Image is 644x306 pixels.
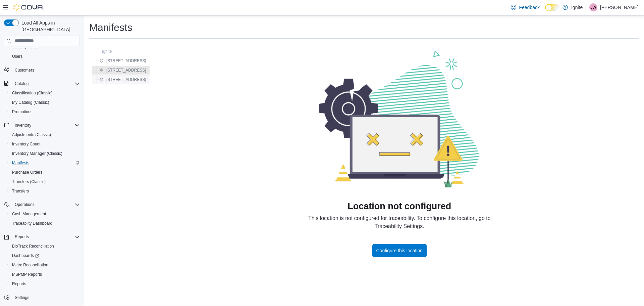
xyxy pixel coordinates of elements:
[12,121,80,129] span: Inventory
[15,81,29,86] span: Catalog
[9,131,54,139] a: Adjustments (Classic)
[9,131,80,139] span: Adjustments (Classic)
[9,219,80,227] span: Traceabilty Dashboard
[97,76,149,84] button: [STREET_ADDRESS]
[106,77,146,82] span: [STREET_ADDRESS]
[9,178,80,186] span: Transfers (Classic)
[9,140,43,148] a: Inventory Count
[372,244,427,257] a: Configure this location
[9,159,32,167] a: Manifests
[12,201,37,209] button: Operations
[571,3,583,11] p: Ignite
[9,270,80,278] span: MSPMP Reports
[12,160,29,166] span: Manifests
[12,294,32,302] a: Settings
[12,132,51,137] span: Adjustments (Classic)
[9,178,48,186] a: Transfers (Classic)
[7,270,83,279] button: MSPMP Reports
[9,149,65,158] a: Inventory Manager (Classic)
[1,293,83,302] button: Settings
[9,219,55,227] a: Traceabilty Dashboard
[9,108,80,116] span: Promotions
[590,3,596,11] span: JW
[9,210,49,218] a: Cash Management
[9,252,42,260] a: Dashboards
[89,21,132,34] h1: Manifests
[585,3,587,11] p: |
[9,52,25,60] a: Users
[12,201,80,209] span: Operations
[519,4,539,11] span: Feedback
[15,295,29,300] span: Settings
[9,261,51,269] a: Metrc Reconciliation
[1,65,83,75] button: Customers
[19,19,80,33] span: Load All Apps in [GEOGRAPHIC_DATA]
[93,47,114,55] button: Ignite
[7,130,83,139] button: Adjustments (Classic)
[7,177,83,186] button: Transfers (Classic)
[9,168,45,176] a: Purchase Orders
[12,253,39,258] span: Dashboards
[7,98,83,107] button: My Catalog (Classic)
[12,80,31,88] button: Catalog
[7,260,83,270] button: Metrc Reconciliation
[7,149,83,158] button: Inventory Manager (Classic)
[12,233,32,241] button: Reports
[12,66,80,74] span: Customers
[9,187,80,195] span: Transfers
[15,68,34,73] span: Customers
[12,188,29,194] span: Transfers
[508,1,542,14] a: Feedback
[12,141,41,147] span: Inventory Count
[12,179,46,184] span: Transfers (Classic)
[7,107,83,117] button: Promotions
[9,52,80,60] span: Users
[7,52,83,61] button: Users
[12,100,49,105] span: My Catalog (Classic)
[1,232,83,242] button: Reports
[7,251,83,260] a: Dashboards
[12,262,48,268] span: Metrc Reconciliation
[7,209,83,219] button: Cash Management
[12,244,54,249] span: BioTrack Reconciliation
[376,247,423,254] span: Configure this location
[12,151,62,156] span: Inventory Manager (Classic)
[7,168,83,177] button: Purchase Orders
[12,272,42,277] span: MSPMP Reports
[15,234,29,239] span: Reports
[106,68,146,73] span: [STREET_ADDRESS]
[347,201,451,212] h1: Location not configured
[9,210,80,218] span: Cash Management
[102,49,112,54] span: Ignite
[299,214,500,230] div: This location is not configured for traceability. To configure this location, go to Traceability ...
[12,170,43,175] span: Purchase Orders
[7,139,83,149] button: Inventory Count
[9,168,80,176] span: Purchase Orders
[9,149,80,158] span: Inventory Manager (Classic)
[97,66,149,74] button: [STREET_ADDRESS]
[12,221,52,226] span: Traceabilty Dashboard
[9,140,80,148] span: Inventory Count
[600,3,639,11] p: [PERSON_NAME]
[9,108,35,116] a: Promotions
[7,242,83,251] button: BioTrack Reconciliation
[9,261,80,269] span: Metrc Reconciliation
[15,202,35,207] span: Operations
[319,49,480,188] img: Page Loading Error Image
[7,186,83,196] button: Transfers
[589,3,597,11] div: Joshua Woodham
[13,4,44,11] img: Cova
[9,98,80,106] span: My Catalog (Classic)
[9,242,80,250] span: BioTrack Reconciliation
[1,200,83,209] button: Operations
[9,280,80,288] span: Reports
[545,4,559,11] input: Dark Mode
[12,281,26,287] span: Reports
[12,80,80,88] span: Catalog
[9,98,52,106] a: My Catalog (Classic)
[97,57,149,65] button: [STREET_ADDRESS]
[9,270,45,278] a: MSPMP Reports
[9,89,55,97] a: Classification (Classic)
[7,88,83,98] button: Classification (Classic)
